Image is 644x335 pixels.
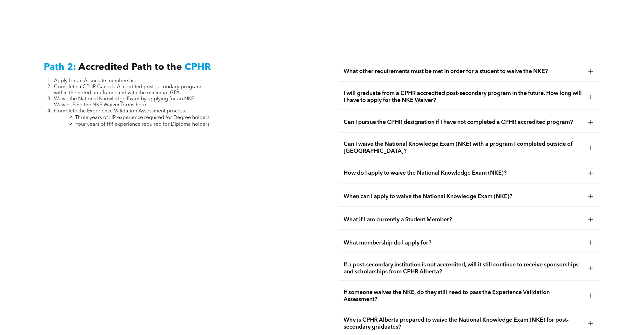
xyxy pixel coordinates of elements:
[344,289,583,303] span: If someone waives the NKE, do they still need to pass the Experience Validation Assessment?
[54,84,201,96] span: Complete a CPHR Canada Accredited post-secondary program within the noted timeframe and with the ...
[44,63,76,72] span: Path 2:
[344,261,583,275] span: If a post-secondary institution is not accredited, will it still continue to receive sponsorships...
[75,115,210,120] span: Three years of HR experience required for Degree holders
[344,239,583,246] span: What membership do I apply for?
[54,78,137,84] span: Apply for an Associate membership
[344,68,583,75] span: What other requirements must be met in order for a student to waive the NKE?
[75,122,210,127] span: Four years of HR experience required for Diploma holders
[78,63,182,72] span: Accredited Path to the
[344,316,583,330] span: Why is CPHR Alberta prepared to waive the National Knowledge Exam (NKE) for post-secondary gradua...
[344,216,583,223] span: What if I am currently a Student Member?
[184,63,211,72] span: CPHR
[344,90,583,104] span: I will graduate from a CPHR accredited post-secondary program in the future. How long will I have...
[344,119,583,126] span: Can I pursue the CPHR designation if I have not completed a CPHR accredited program?
[344,193,583,200] span: When can I apply to waive the National Knowledge Exam (NKE)?
[54,109,186,114] span: Complete the Experience Validation Assessment process:
[54,97,194,108] span: Waive the National Knowledge Exam by applying for an NKE Waiver. Find the NKE Waiver forms here.
[344,141,583,155] span: Can I waive the National Knowledge Exam (NKE) with a program I completed outside of [GEOGRAPHIC_D...
[344,170,583,177] span: How do I apply to waive the National Knowledge Exam (NKE)?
